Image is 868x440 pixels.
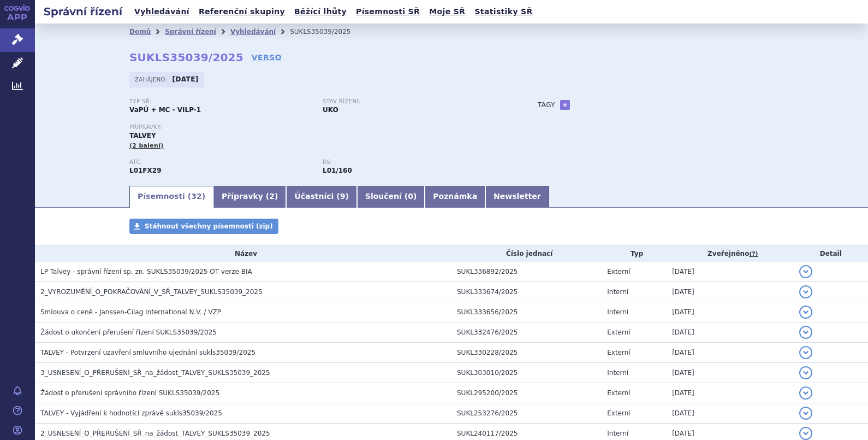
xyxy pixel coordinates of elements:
[667,343,793,363] td: [DATE]
[213,186,286,208] a: Přípravky (2)
[290,24,365,40] li: SUKLS35039/2025
[451,302,602,322] td: SUKL333656/2025
[667,262,793,282] td: [DATE]
[749,250,758,258] abbr: (?)
[40,328,217,336] span: Žádost o ukončení přerušení řízení SUKLS35039/2025
[40,268,252,275] span: LP Talvey - správní řízení sp. zn. SUKLS35039/2025 OT verze BIA
[451,322,602,343] td: SUKL332476/2025
[799,326,812,339] button: detail
[560,100,570,110] a: +
[173,75,199,83] strong: [DATE]
[323,106,338,114] strong: UKO
[340,192,346,201] span: 9
[799,386,812,400] button: detail
[191,192,201,201] span: 32
[607,288,628,296] span: Interní
[129,186,213,208] a: Písemnosti (32)
[607,268,630,275] span: Externí
[607,369,628,377] span: Interní
[129,51,243,64] strong: SUKLS35039/2025
[451,282,602,302] td: SUKL333674/2025
[129,159,312,166] p: ATC:
[135,75,169,84] span: Zahájeno:
[323,159,505,166] p: RS:
[408,192,413,201] span: 0
[451,363,602,383] td: SUKL303010/2025
[607,389,630,397] span: Externí
[451,343,602,363] td: SUKL330228/2025
[35,245,451,262] th: Název
[799,285,812,298] button: detail
[799,366,812,379] button: detail
[165,28,216,36] a: Správní řízení
[538,98,555,112] h3: Tagy
[269,192,275,201] span: 2
[40,389,219,397] span: Žádost o přerušení správního řízení SUKLS35039/2025
[667,282,793,302] td: [DATE]
[145,222,273,230] span: Stáhnout všechny písemnosti (zip)
[667,322,793,343] td: [DATE]
[129,132,156,139] span: TALVEY
[451,245,602,262] th: Číslo jednací
[40,308,221,316] span: Smlouva o ceně - Janssen-Cilag International N.V. / VZP
[195,4,288,19] a: Referenční skupiny
[252,52,282,63] a: VERSO
[129,28,151,36] a: Domů
[291,4,350,19] a: Běžící lhůty
[667,302,793,322] td: [DATE]
[607,409,630,417] span: Externí
[471,4,536,19] a: Statistiky SŘ
[451,262,602,282] td: SUKL336892/2025
[40,369,270,377] span: 3_USNESENÍ_O_PŘERUŠENÍ_SŘ_na_žádost_TALVEY_SUKLS35039_2025
[451,403,602,424] td: SUKL253276/2025
[794,245,868,262] th: Detail
[129,142,164,149] span: (2 balení)
[667,363,793,383] td: [DATE]
[129,219,278,234] a: Stáhnout všechny písemnosti (zip)
[607,349,630,356] span: Externí
[607,430,628,437] span: Interní
[799,265,812,278] button: detail
[40,409,222,417] span: TALVEY - Vyjádření k hodnotící zprávě sukls35039/2025
[799,306,812,319] button: detail
[35,4,131,19] h2: Správní řízení
[667,383,793,403] td: [DATE]
[230,28,276,36] a: Vyhledávání
[129,124,516,131] p: Přípravky:
[602,245,667,262] th: Typ
[799,427,812,440] button: detail
[426,4,468,19] a: Moje SŘ
[129,167,162,174] strong: TALKVETAMAB
[451,383,602,403] td: SUKL295200/2025
[129,98,312,105] p: Typ SŘ:
[129,106,201,114] strong: VaPÚ + MC - VILP-1
[353,4,423,19] a: Písemnosti SŘ
[323,98,505,105] p: Stav řízení:
[286,186,356,208] a: Účastníci (9)
[607,328,630,336] span: Externí
[485,186,549,208] a: Newsletter
[799,407,812,420] button: detail
[40,288,263,296] span: 2_VYROZUMĚNÍ_O_POKRAČOVÁNÍ_V_SŘ_TALVEY_SUKLS35039_2025
[607,308,628,316] span: Interní
[40,349,255,356] span: TALVEY - Potvrzení uzavření smluvního ujednání sukls35039/2025
[40,430,270,437] span: 2_USNESENÍ_O_PŘERUŠENÍ_SŘ_na_žádost_TALVEY_SUKLS35039_2025
[131,4,193,19] a: Vyhledávání
[799,346,812,359] button: detail
[667,403,793,424] td: [DATE]
[667,245,793,262] th: Zveřejněno
[425,186,485,208] a: Poznámka
[323,167,352,174] strong: monoklonální protilátky a konjugáty protilátka – léčivo
[357,186,425,208] a: Sloučení (0)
